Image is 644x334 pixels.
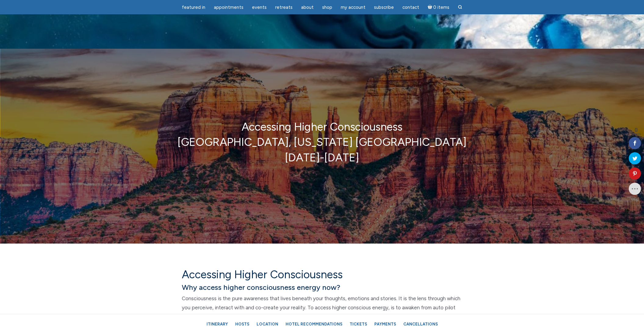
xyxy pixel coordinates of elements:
[182,5,205,10] span: featured in
[433,5,449,10] span: 0 items
[322,5,332,10] span: Shop
[248,2,270,13] a: Events
[631,127,641,133] span: 0
[400,319,441,329] a: Cancellations
[254,319,281,329] a: Location
[399,2,423,13] a: Contact
[214,5,243,10] span: Appointments
[297,2,317,13] a: About
[210,2,247,13] a: Appointments
[374,5,394,10] span: Subscribe
[341,5,365,10] span: My Account
[178,2,209,13] a: featured in
[203,319,231,329] a: Itinerary
[631,133,641,136] span: Shares
[337,2,369,13] a: My Account
[318,2,336,13] a: Shop
[402,5,419,10] span: Contact
[347,319,370,329] a: Tickets
[428,5,434,10] i: Cart
[252,5,267,10] span: Events
[424,1,453,13] a: Cart0 items
[32,119,612,165] p: Accessing Higher Consciousness [GEOGRAPHIC_DATA], [US_STATE] [GEOGRAPHIC_DATA] [DATE]-[DATE]
[272,2,296,13] a: Retreats
[371,319,399,329] a: Payments
[282,319,345,329] a: Hotel Recommendations
[301,5,314,10] span: About
[182,282,462,293] h6: Why access higher consciousness energy now?
[370,2,398,13] a: Subscribe
[275,5,293,10] span: Retreats
[182,268,462,281] h4: Accessing Higher Consciousness
[232,319,252,329] a: Hosts
[182,294,462,322] p: Consciousness is the pure awareness that lives beneath your thoughts, emotions and stories. It is...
